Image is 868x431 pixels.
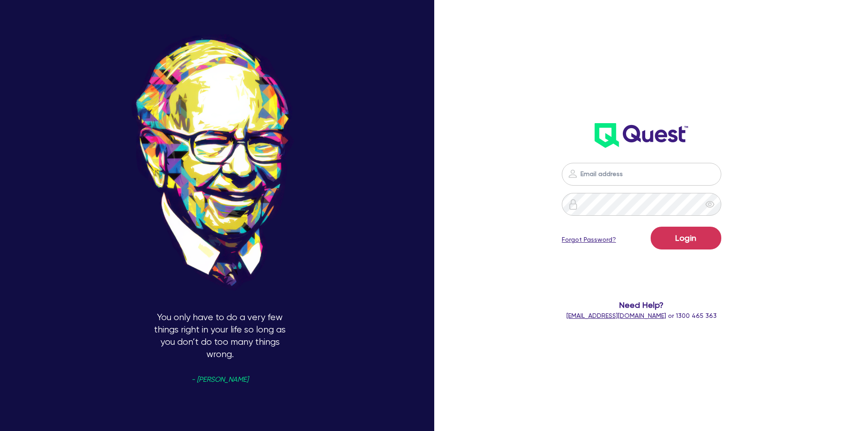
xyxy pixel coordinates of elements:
img: wH2k97JdezQIQAAAABJRU5ErkJggg== [595,123,688,148]
span: - [PERSON_NAME] [191,376,248,383]
span: eye [705,200,714,209]
img: icon-password [567,168,578,179]
a: Forgot Password? [562,235,616,244]
span: or 1300 465 363 [566,312,717,319]
input: Email address [562,163,721,186]
a: [EMAIL_ADDRESS][DOMAIN_NAME] [566,312,666,319]
img: icon-password [568,199,579,210]
button: Login [651,227,721,249]
span: Need Help? [525,299,758,311]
